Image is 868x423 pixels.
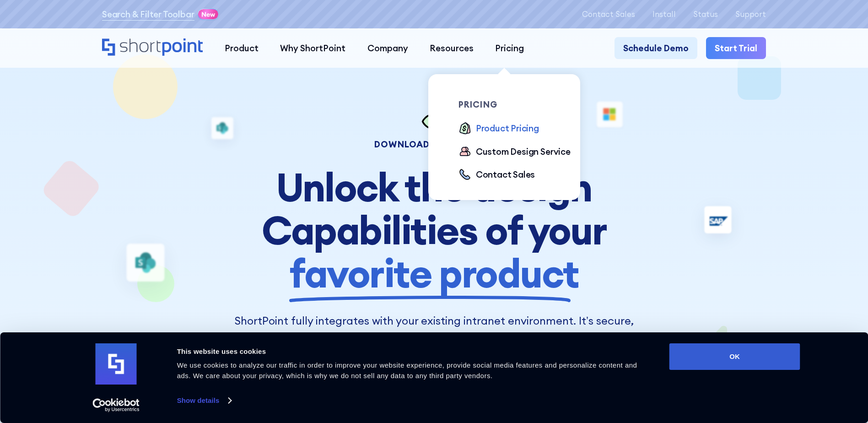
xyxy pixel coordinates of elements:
[356,37,419,59] a: Company
[280,42,345,54] div: Why ShortPoint
[582,10,635,18] a: Contact Sales
[231,166,637,295] h1: Unlock the design Capabilities of your
[430,42,474,54] div: Resources
[270,37,356,59] a: Why ShortPoint
[476,145,571,158] div: Custom Design Service
[615,37,697,59] a: Schedule Demo
[458,168,535,182] a: Contact Sales
[231,313,637,378] p: ShortPoint fully integrates with your existing intranet environment. It’s secure, private and eve...
[652,10,676,18] a: Install
[669,343,800,370] button: OK
[706,37,766,59] a: Start Trial
[476,168,535,181] div: Contact Sales
[76,398,156,412] a: Usercentrics Cookiebot - opens in a new window
[225,42,259,54] div: Product
[177,394,231,407] a: Show details
[177,346,649,357] div: This website uses cookies
[231,140,637,149] div: Download Shortpoint
[693,10,718,18] a: Status
[485,37,535,59] a: Pricing
[102,38,203,57] a: Home
[96,343,137,385] img: logo
[419,37,484,59] a: Resources
[214,37,269,59] a: Product
[458,100,580,109] div: pricing
[458,145,571,159] a: Custom Design Service
[476,122,539,135] div: Product Pricing
[102,8,194,21] a: Search & Filter Toolbar
[367,42,408,54] div: Company
[735,10,766,18] a: Support
[495,42,524,54] div: Pricing
[177,361,637,380] span: We use cookies to analyze our traffic in order to improve your website experience, provide social...
[289,252,578,295] span: favorite product
[458,122,539,136] a: Product Pricing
